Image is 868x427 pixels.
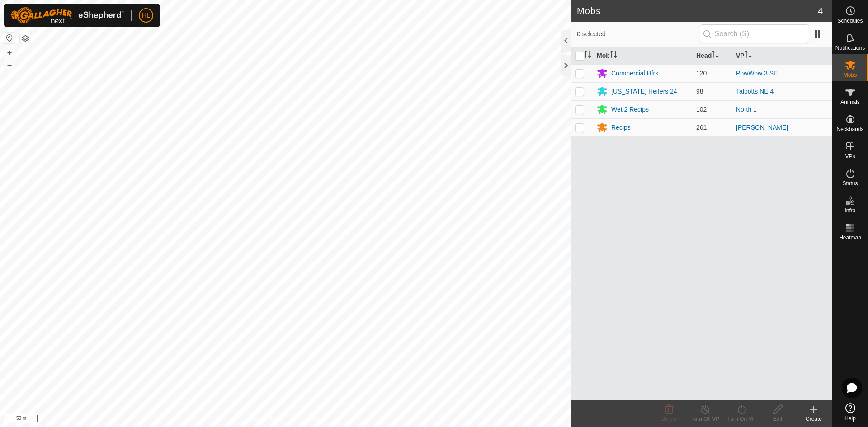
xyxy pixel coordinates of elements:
span: 4 [818,4,823,18]
div: Commercial Hfrs [611,69,658,78]
span: 120 [696,70,707,77]
a: PowWow 3 SE [736,70,778,77]
span: Schedules [837,18,863,23]
input: Search (S) [700,24,809,43]
th: Head [693,47,732,65]
span: Mobs [844,72,857,78]
div: Turn Off VP [687,415,723,423]
span: 98 [696,88,703,95]
span: 102 [696,106,707,113]
span: 261 [696,124,707,131]
span: Animals [840,99,860,105]
p-sorticon: Activate to sort [712,52,719,59]
p-sorticon: Activate to sort [584,52,591,59]
span: VPs [845,154,855,159]
span: HL [142,11,150,20]
div: Turn On VP [723,415,759,423]
span: Heatmap [839,235,861,240]
th: VP [732,47,832,65]
button: Map Layers [20,33,31,44]
span: Status [842,181,858,186]
span: 0 selected [577,29,700,39]
a: Talbotts NE 4 [736,88,774,95]
p-sorticon: Activate to sort [610,52,617,59]
div: Wet 2 Recips [611,105,649,114]
a: North 1 [736,106,757,113]
div: Edit [759,415,796,423]
span: Infra [844,208,855,213]
button: Reset Map [4,33,15,43]
p-sorticon: Activate to sort [745,52,752,59]
a: [PERSON_NAME] [736,124,788,131]
h2: Mobs [577,5,818,16]
a: Help [832,399,868,425]
span: Delete [661,416,677,422]
th: Mob [593,47,693,65]
div: Create [796,415,832,423]
div: [US_STATE] Heifers 24 [611,87,677,96]
a: Privacy Policy [250,415,284,423]
img: Gallagher Logo [11,7,124,23]
span: Neckbands [836,127,863,132]
div: Recips [611,123,631,132]
span: Help [844,416,856,421]
span: Notifications [835,45,865,51]
button: + [4,47,15,58]
a: Contact Us [295,415,321,423]
button: – [4,59,15,70]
